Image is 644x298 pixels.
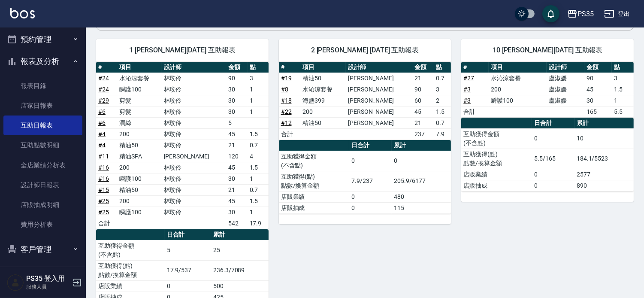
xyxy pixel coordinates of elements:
[226,162,247,173] td: 45
[248,184,269,195] td: 0.7
[584,106,612,117] td: 165
[226,184,247,195] td: 21
[346,95,412,106] td: [PERSON_NAME]
[3,28,82,51] button: 預約管理
[211,260,269,280] td: 236.3/7089
[279,140,451,214] table: a dense table
[584,73,612,84] td: 90
[117,117,161,128] td: 潤絲
[463,97,471,104] a: #3
[248,140,269,151] td: 0.7
[412,62,434,73] th: 金額
[349,191,392,202] td: 0
[117,95,161,106] td: 剪髮
[461,62,489,73] th: #
[542,5,559,22] button: save
[98,86,109,93] a: #24
[162,195,227,207] td: 林玟伶
[98,175,109,182] a: #16
[96,218,117,229] td: 合計
[98,108,106,115] a: #6
[98,153,109,160] a: #11
[98,198,109,204] a: #25
[98,75,109,82] a: #24
[162,62,227,73] th: 設計師
[248,162,269,173] td: 1.5
[248,151,269,162] td: 4
[461,128,532,149] td: 互助獲得金額 (不含點)
[162,84,227,95] td: 林玟伶
[412,95,434,106] td: 60
[461,169,532,180] td: 店販業績
[211,229,269,240] th: 累計
[226,117,247,128] td: 5
[162,95,227,106] td: 林玟伶
[162,162,227,173] td: 林玟伶
[281,119,292,126] a: #12
[3,215,82,234] a: 費用分析表
[26,274,70,283] h5: PS35 登入用
[612,62,634,73] th: 點
[461,149,532,169] td: 互助獲得(點) 點數/換算金額
[96,260,165,280] td: 互助獲得(點) 點數/換算金額
[226,151,247,162] td: 120
[226,195,247,207] td: 45
[574,128,634,149] td: 10
[248,73,269,84] td: 3
[279,171,350,191] td: 互助獲得(點) 點數/換算金額
[226,128,247,140] td: 45
[226,95,247,106] td: 30
[574,180,634,191] td: 890
[279,62,300,73] th: #
[226,218,247,229] td: 542
[612,84,634,95] td: 1.5
[117,140,161,151] td: 精油50
[346,62,412,73] th: 設計師
[300,95,346,106] td: 海鹽399
[98,119,106,126] a: #6
[162,184,227,195] td: 林玟伶
[226,106,247,117] td: 30
[248,207,269,218] td: 1
[3,260,82,283] button: 員工及薪資
[162,173,227,184] td: 林玟伶
[117,128,161,140] td: 200
[3,155,82,175] a: 全店業績分析表
[117,184,161,195] td: 精油50
[3,76,82,96] a: 報表目錄
[7,274,24,291] img: Person
[346,84,412,95] td: [PERSON_NAME]
[279,128,300,140] td: 合計
[226,140,247,151] td: 21
[349,202,392,213] td: 0
[434,73,451,84] td: 0.7
[165,240,211,260] td: 5
[300,117,346,128] td: 精油50
[98,142,106,149] a: #4
[98,97,109,104] a: #29
[3,135,82,155] a: 互助點數明細
[577,9,594,19] div: PS35
[612,73,634,84] td: 3
[461,62,634,118] table: a dense table
[117,62,161,73] th: 項目
[532,118,574,129] th: 日合計
[532,128,574,149] td: 0
[547,95,584,106] td: 盧淑媛
[248,95,269,106] td: 1
[281,86,288,93] a: #8
[98,209,109,216] a: #25
[98,131,106,137] a: #4
[3,50,82,73] button: 報表及分析
[584,62,612,73] th: 金額
[98,164,109,171] a: #16
[349,140,392,151] th: 日合計
[564,5,597,23] button: PS35
[165,280,211,292] td: 0
[434,117,451,128] td: 0.7
[601,6,634,22] button: 登出
[279,151,350,171] td: 互助獲得金額 (不含點)
[412,84,434,95] td: 90
[226,207,247,218] td: 30
[489,62,547,73] th: 項目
